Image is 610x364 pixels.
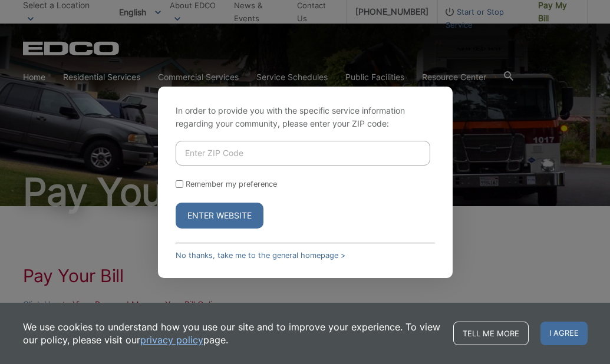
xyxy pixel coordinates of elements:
[176,203,263,229] button: Enter Website
[453,322,529,345] a: Tell me more
[186,180,277,188] label: Remember my preference
[140,333,203,346] a: privacy policy
[176,251,345,260] a: No thanks, take me to the general homepage >
[540,322,588,345] span: I agree
[176,141,430,166] input: Enter ZIP Code
[176,104,435,130] p: In order to provide you with the specific service information regarding your community, please en...
[23,320,441,346] p: We use cookies to understand how you use our site and to improve your experience. To view our pol...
